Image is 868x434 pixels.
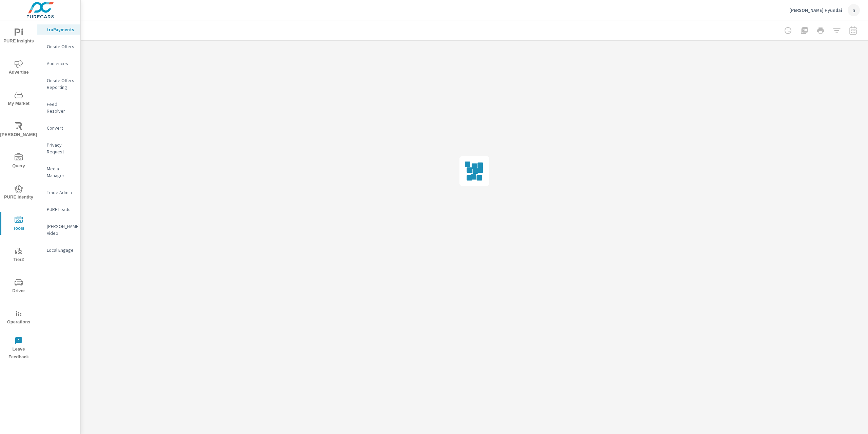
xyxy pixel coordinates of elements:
[37,164,80,181] div: Media Manager
[47,141,75,155] p: Privacy Request
[37,41,80,52] div: Onsite Offers
[47,189,75,196] p: Trade Admin
[37,24,80,35] div: truPayments
[47,101,75,114] p: Feed Resolver
[47,165,75,179] p: Media Manager
[789,7,842,13] p: [PERSON_NAME] Hyundai
[47,223,75,237] p: [PERSON_NAME] Video
[2,216,35,232] span: Tools
[47,206,75,213] p: PURE Leads
[37,99,80,116] div: Feed Resolver
[37,245,80,255] div: Local Engage
[37,58,80,69] div: Audiences
[47,77,75,91] p: Onsite Offers Reporting
[2,60,35,76] span: Advertise
[2,153,35,170] span: Query
[848,4,860,16] div: a
[2,29,35,45] span: PURE Insights
[47,60,75,67] p: Audiences
[2,247,35,264] span: Tier2
[2,278,35,295] span: Driver
[37,75,80,92] div: Onsite Offers Reporting
[47,26,75,33] p: truPayments
[2,337,35,361] span: Leave Feedback
[2,185,35,201] span: PURE Identity
[47,247,75,253] p: Local Engage
[37,204,80,214] div: PURE Leads
[47,43,75,50] p: Onsite Offers
[37,187,80,197] div: Trade Admin
[37,140,80,157] div: Privacy Request
[0,20,37,364] div: nav menu
[2,91,35,108] span: My Market
[47,125,75,131] p: Convert
[37,123,80,133] div: Convert
[2,309,35,326] span: Operations
[2,122,35,139] span: [PERSON_NAME]
[37,221,80,238] div: [PERSON_NAME] Video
